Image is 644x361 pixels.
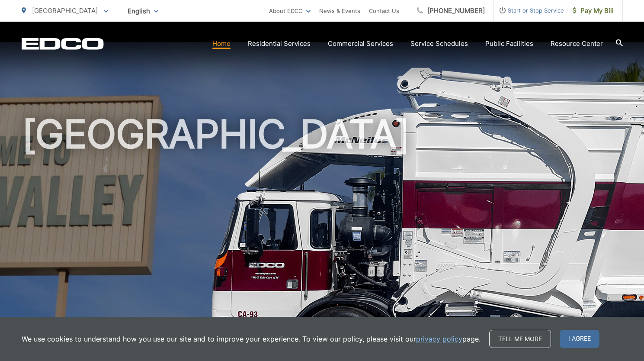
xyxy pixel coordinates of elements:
[22,334,481,344] p: We use cookies to understand how you use our site and to improve your experience. To view our pol...
[410,39,468,49] a: Service Schedules
[121,3,165,19] span: English
[489,330,551,348] a: Tell me more
[328,39,393,49] a: Commercial Services
[22,38,104,50] a: EDCD logo. Return to the homepage.
[560,330,599,348] span: I agree
[32,6,98,15] span: [GEOGRAPHIC_DATA]
[551,39,603,49] a: Resource Center
[416,334,462,344] a: privacy policy
[319,6,360,16] a: News & Events
[269,6,311,16] a: About EDCO
[573,6,614,16] span: Pay My Bill
[485,39,533,49] a: Public Facilities
[369,6,399,16] a: Contact Us
[248,39,311,49] a: Residential Services
[212,39,231,49] a: Home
